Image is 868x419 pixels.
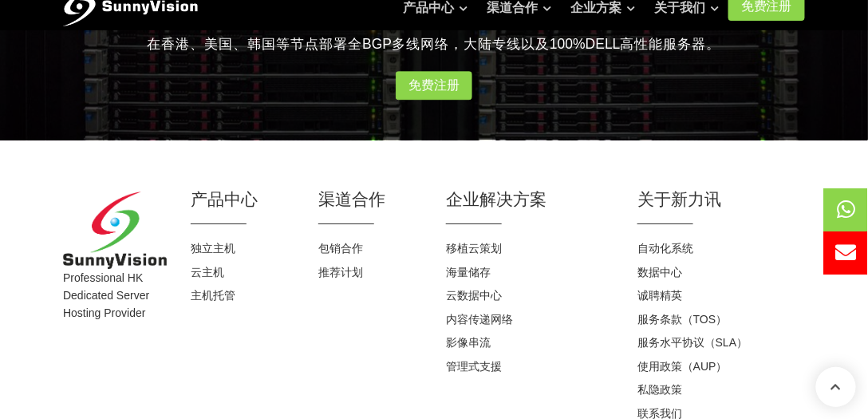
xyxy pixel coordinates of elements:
[637,313,728,326] a: 服务条款（TOS）
[637,188,805,211] h2: 关于新力讯
[396,71,472,100] a: 免费注册
[637,242,693,255] a: 自动化系统
[318,242,363,255] a: 包销合作
[191,289,235,302] a: 主机托管
[446,242,502,255] a: 移植云策划
[637,266,682,279] a: 数据中心
[446,266,491,279] a: 海量储存
[191,242,235,255] a: 独立主机
[446,313,513,326] a: 内容传递网络
[637,336,748,349] a: 服务水平协议（SLA）
[191,266,224,279] a: 云主机
[637,383,682,396] a: 私隐政策
[318,188,422,211] h2: 渠道合作
[191,188,294,211] h2: 产品中心
[446,188,614,211] h2: 企业解决方案
[318,266,363,279] a: 推荐计划
[446,336,491,349] a: 影像串流
[63,192,167,268] img: SunnyVision Limited
[637,289,682,302] a: 诚聘精英
[63,10,805,55] p: 99.9% UPTIME 在香港、美国、韩国等节点部署全BGP多线网络，大陆专线以及100%DELL高性能服务器。
[637,360,728,373] a: 使用政策（AUP）
[446,360,502,373] a: 管理式支援
[446,289,502,302] a: 云数据中心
